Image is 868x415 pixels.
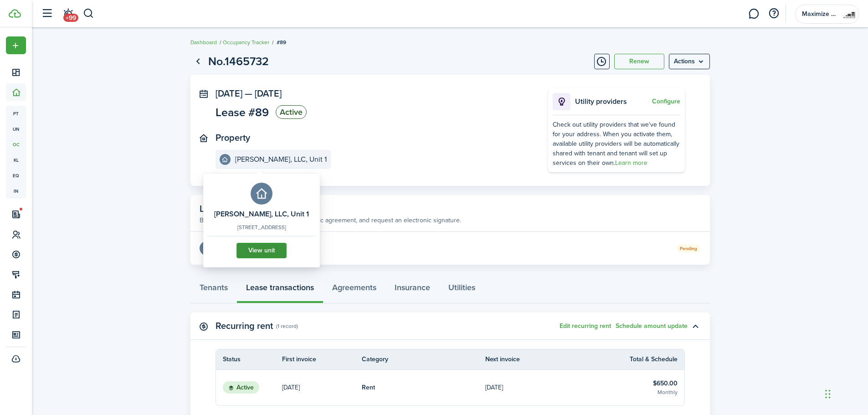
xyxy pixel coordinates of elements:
[223,38,269,46] a: Occupancy Tracker
[6,168,26,183] a: eq
[6,183,26,199] a: in
[216,321,273,331] panel-main-title: Recurring rent
[669,54,710,69] button: Open menu
[362,370,486,405] a: Rent
[277,38,286,46] span: #89
[362,383,375,392] table-info-title: Rent
[245,87,252,100] span: —
[216,354,282,364] th: Status
[560,323,611,330] button: Edit recurring rent
[214,224,309,231] p: [STREET_ADDRESS]
[282,383,300,392] p: [DATE]
[9,9,21,18] img: TenantCloud
[688,318,703,334] button: Toggle accordion
[594,54,610,69] button: Timeline
[630,354,684,364] th: Total & Schedule
[216,133,250,143] panel-main-title: Property
[190,38,217,46] a: Dashboard
[716,317,868,415] iframe: Chat Widget
[6,121,26,137] a: un
[575,96,650,107] p: Utility providers
[6,152,26,168] a: kl
[609,370,684,405] a: $650.00Monthly
[190,276,237,303] a: Tenants
[255,87,282,100] span: [DATE]
[745,2,762,26] a: Messaging
[214,209,309,219] e-details-info-title: [PERSON_NAME], LLC, Unit 1
[676,244,701,253] status: Pending
[766,6,781,21] button: Open resource center
[485,383,503,392] p: [DATE]
[6,137,26,152] a: oc
[190,54,206,69] a: Go back
[385,276,439,303] a: Insurance
[59,2,77,26] a: Notifications
[223,381,259,394] status: Active
[38,5,56,22] button: Open sidebar
[83,6,94,21] button: Search
[6,36,26,54] button: Open menu
[235,155,327,164] e-details-info-title: [PERSON_NAME], LLC, Unit 1
[216,87,242,100] span: [DATE]
[362,354,486,364] th: Category
[200,202,274,215] span: Lease agreements
[802,11,838,17] span: Maximize Property Management
[657,388,678,396] table-subtitle: Monthly
[208,53,269,70] h1: No.1465732
[276,322,298,330] panel-main-subtitle: (1 record)
[216,107,269,118] span: Lease #89
[323,276,385,303] a: Agreements
[63,14,78,22] span: +99
[282,354,362,364] th: First invoice
[825,380,831,408] div: Drag
[614,54,664,69] button: Renew
[616,323,688,330] button: Schedule amount update
[439,276,484,303] a: Utilities
[236,243,287,258] a: View unit
[276,105,307,119] status: Active
[200,215,461,225] p: Build a lease addendum, get a state-specific agreement, and request an electronic signature.
[553,120,680,168] div: Check out utility providers that we've found for your address. When you activate them, available ...
[282,370,362,405] a: [DATE]
[485,354,609,364] th: Next invoice
[615,158,647,168] a: Learn more
[669,54,710,69] menu-btn: Actions
[652,98,680,105] button: Configure
[485,370,609,405] a: [DATE]
[6,106,26,121] a: pt
[842,7,857,21] img: Maximize Property Management
[653,379,678,388] table-info-title: $650.00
